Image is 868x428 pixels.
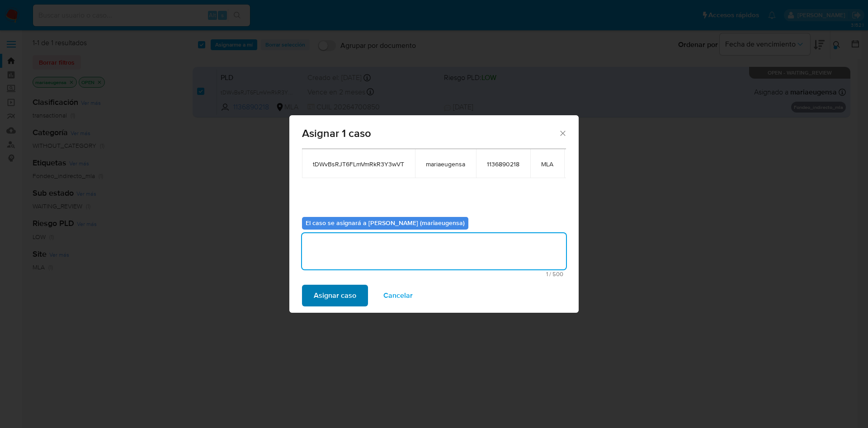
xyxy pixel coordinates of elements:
[558,129,566,137] button: Cerrar ventana
[541,160,553,168] span: MLA
[313,160,404,168] span: tDWvBsRJT6FLmVmRkR3Y3wVT
[306,218,465,227] b: El caso se asignará a [PERSON_NAME] (mariaeugensa)
[426,160,465,168] span: mariaeugensa
[487,160,519,168] span: 1136890218
[383,286,413,306] span: Cancelar
[302,128,558,139] span: Asignar 1 caso
[372,285,425,306] button: Cancelar
[302,285,368,306] button: Asignar caso
[305,271,563,277] span: Máximo 500 caracteres
[314,286,356,306] span: Asignar caso
[289,115,579,313] div: assign-modal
